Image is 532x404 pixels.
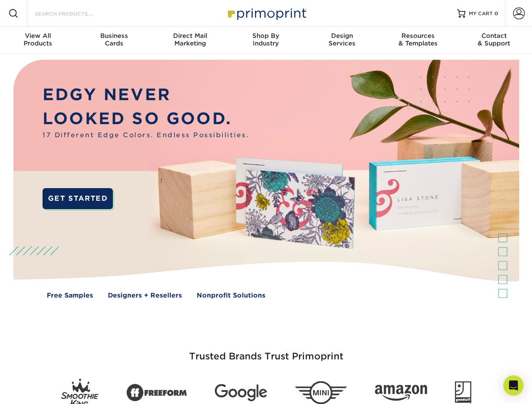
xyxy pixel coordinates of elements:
a: Nonprofit Solutions [197,291,265,300]
span: Resources [380,32,456,40]
h3: Trusted Brands Trust Primoprint [20,331,513,372]
a: Designers + Resellers [108,291,182,300]
div: Cards [76,32,152,47]
a: Contact& Support [456,27,532,54]
div: Industry [228,32,304,47]
span: MY CART [469,10,493,17]
input: SEARCH PRODUCTS..... [34,8,116,19]
a: DesignServices [304,27,380,54]
p: LOOKED SO GOOD. [43,107,249,131]
a: Shop ByIndustry [228,27,304,54]
span: 0 [495,11,498,16]
a: BusinessCards [76,27,152,54]
span: 17 Different Edge Colors. Endless Possibilities. [43,130,249,140]
span: Direct Mail [152,32,228,40]
img: Primoprint [224,4,308,22]
a: Free Samples [47,291,93,300]
div: & Support [456,32,532,47]
p: EDGY NEVER [43,83,249,107]
div: & Templates [380,32,456,47]
img: Google [215,384,267,401]
a: GET STARTED [43,188,113,209]
img: Amazon [375,385,427,401]
span: Shop By [228,32,304,40]
span: Design [304,32,380,40]
span: Contact [456,32,532,40]
a: Resources& Templates [380,27,456,54]
img: Goodwill [455,381,471,404]
div: Marketing [152,32,228,47]
div: Services [304,32,380,47]
iframe: Google Customer Reviews [2,378,72,401]
a: Direct MailMarketing [152,27,228,54]
span: Business [76,32,152,40]
div: Open Intercom Messenger [503,375,524,396]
